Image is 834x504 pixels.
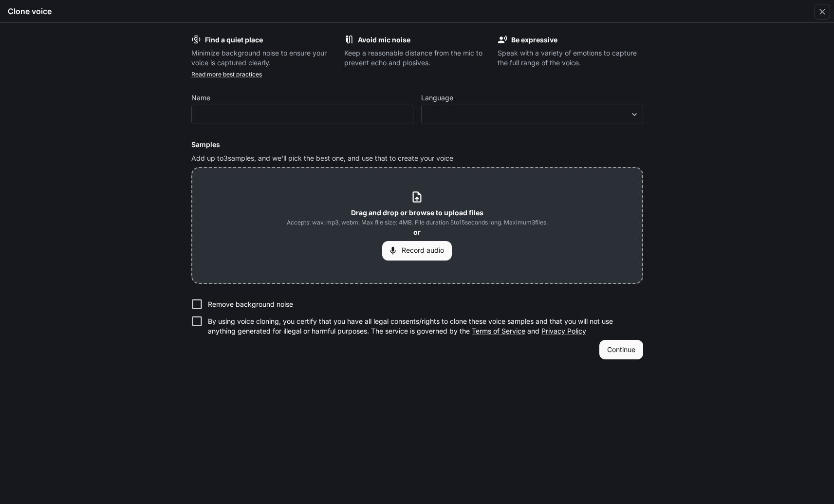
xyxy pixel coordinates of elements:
button: Record audio [382,241,452,261]
p: Name [191,94,210,101]
p: By using voice cloning, you certify that you have all legal consents/rights to clone these voice ... [208,317,635,336]
p: Keep a reasonable distance from the mic to prevent echo and plosives. [344,48,490,68]
div: ​ [422,110,643,119]
p: Add up to 3 samples, and we'll pick the best one, and use that to create your voice [191,153,643,163]
b: Drag and drop or browse to upload files [351,208,483,217]
button: Continue [599,340,643,359]
h5: Clone voice [8,6,52,17]
a: Privacy Policy [541,327,586,335]
a: Read more best practices [191,71,262,78]
span: Accepts: wav, mp3, webm. Max file size: 4MB. File duration 5 to 15 seconds long. Maximum 3 files. [287,218,548,227]
p: Speak with a variety of emotions to capture the full range of the voice. [498,48,643,68]
h6: Samples [191,140,643,149]
b: Find a quiet place [205,36,263,44]
p: Language [421,94,453,101]
b: Be expressive [511,36,557,44]
a: Terms of Service [472,327,525,335]
p: Minimize background noise to ensure your voice is captured clearly. [191,48,337,68]
p: Remove background noise [208,299,293,309]
b: or [413,228,421,236]
b: Avoid mic noise [358,36,410,44]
